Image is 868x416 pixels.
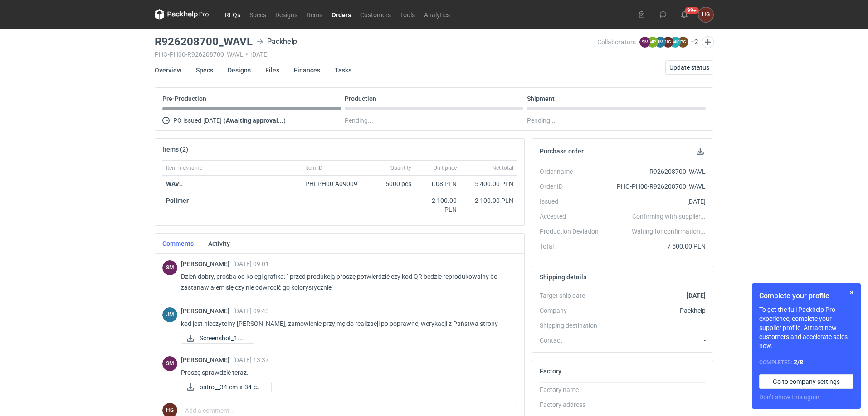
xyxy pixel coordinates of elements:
div: Order ID [540,182,606,191]
button: Don’t show this again [759,392,819,402]
figcaption: MP [647,37,658,48]
div: R926208700_WAVL [606,167,706,176]
div: Pending... [527,115,706,126]
span: ostro__34-cm-x-34-cm... [200,382,264,392]
p: To get the full Packhelp Pro experience, complete your supplier profile. Attract new customers an... [759,305,853,350]
figcaption: JM [162,307,177,322]
button: Skip for now [846,287,857,298]
strong: Polimer [166,197,189,204]
span: [DATE] 09:43 [233,307,269,315]
div: Company [540,306,606,315]
p: kod jest nieczytelny [PERSON_NAME], zamówienie przyjmę do realizacji po poprawnej werykacji z Pań... [181,318,510,329]
div: - [606,385,706,394]
span: • [246,51,248,58]
p: Pre-Production [162,95,206,102]
span: Quantity [390,164,411,172]
a: Specs [245,9,271,20]
span: Net total [492,164,513,172]
div: Packhelp [256,36,297,47]
span: Update status [669,64,709,71]
div: Sebastian Markut [162,260,177,275]
a: Designs [271,9,302,20]
figcaption: PG [678,37,688,48]
span: Unit price [434,164,457,172]
div: Shipping destination [540,321,606,330]
div: 1.08 PLN [419,179,457,188]
strong: 2 / 8 [794,359,803,366]
div: Target ship date [540,291,606,300]
div: - [606,336,706,345]
span: [DATE] 09:01 [233,260,269,268]
div: Contact [540,336,606,345]
button: HG [698,7,713,22]
div: Total [540,242,606,251]
div: Factory address [540,400,606,409]
div: Order name [540,167,606,176]
figcaption: JM [655,37,666,48]
div: Issued [540,197,606,206]
h2: Shipping details [540,273,586,281]
span: [DATE] 13:37 [233,356,269,363]
div: Joanna Myślak [162,307,177,322]
a: Tools [395,9,419,20]
strong: [DATE] [687,292,706,299]
a: Specs [196,60,213,80]
a: ostro__34-cm-x-34-cm... [181,382,272,392]
a: Files [265,60,279,80]
div: Screenshot_1.png [181,333,254,344]
span: ) [283,117,286,124]
div: ostro__34-cm-x-34-cm-x-4-cm__WAVL__d0__oR926208700__outside__v2.pdf [181,382,272,392]
a: RFQs [220,9,245,20]
div: 7 500.00 PLN [606,242,706,251]
button: Update status [665,60,713,75]
div: Packhelp [606,306,706,315]
div: Production Deviation [540,227,606,236]
span: Screenshot_1.png [200,333,247,343]
h2: Factory [540,368,561,375]
a: Analytics [419,9,454,20]
h2: Purchase order [540,148,584,155]
span: Pending... [345,115,373,126]
div: PHO-PH00-R926208700_WAVL [606,182,706,191]
figcaption: MK [670,37,681,48]
strong: Awaiting approval... [226,117,283,124]
div: Sebastian Markut [162,356,177,371]
div: PO issued [162,115,341,126]
span: Item nickname [166,164,202,172]
strong: WAVL [166,180,183,187]
div: Completed: [759,358,853,367]
a: Finances [294,60,320,80]
em: Confirming with supplier... [632,213,706,220]
a: Items [302,9,327,20]
div: Hubert Gołębiewski [698,7,713,22]
div: PHO-PH00-R926208700_WAVL [DATE] [155,51,597,58]
div: 5000 pcs [370,176,415,192]
span: Collaborators [597,38,636,46]
div: 5 400.00 PLN [464,179,513,188]
a: Designs [228,60,251,80]
div: 2 100.00 PLN [464,196,513,205]
button: Edit collaborators [702,36,714,48]
p: Dzień dobry, prośba od kolegi grafika: " przed produkcją proszę potwierdzić czy kod QR będzie rep... [181,271,510,293]
span: [PERSON_NAME] [181,307,233,315]
div: Accepted [540,212,606,221]
button: Download PO [695,146,706,157]
figcaption: HG [663,37,673,48]
figcaption: SM [162,356,177,371]
a: Comments [162,234,194,253]
div: - [606,400,706,409]
span: [PERSON_NAME] [181,260,233,268]
a: Overview [155,60,181,80]
a: Go to company settings [759,374,853,389]
span: [PERSON_NAME] [181,356,233,363]
span: Item ID [305,164,322,172]
a: Orders [327,9,356,20]
h3: R926208700_WAVL [155,36,253,47]
svg: Packhelp Pro [155,9,209,20]
h2: Items (2) [162,146,188,153]
p: Shipment [527,95,555,102]
div: [DATE] [606,197,706,206]
a: Tasks [335,60,351,80]
figcaption: SM [639,37,650,48]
